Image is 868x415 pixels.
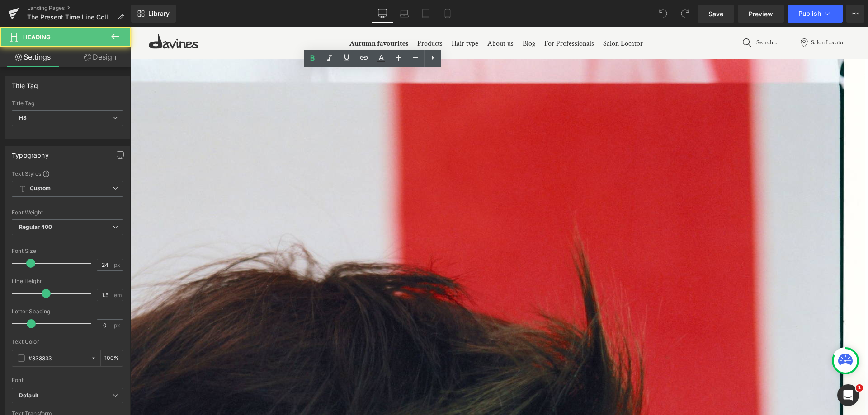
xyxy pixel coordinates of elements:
span: Search... [626,12,646,19]
button: About us [357,7,383,27]
b: H3 [19,114,27,121]
span: px [114,322,122,328]
a: Landing Pages [27,5,131,12]
button: Products [287,7,312,27]
b: Autumn favourites [219,12,278,21]
span: The Present Time Line Collection [27,14,114,21]
span: em [114,292,122,298]
div: Font Size [12,248,123,254]
div: Font Weight [12,210,123,216]
div: Letter Spacing [12,308,123,315]
span: Heading [23,33,51,41]
button: Search aria label [608,6,667,26]
div: Text Styles [12,170,123,177]
span: 1 [856,384,863,392]
span: Preview [749,9,773,19]
button: More [846,5,864,23]
a: New Library [131,5,176,23]
button: Hair type [321,7,348,27]
div: Title Tag [12,77,38,89]
span: Publish [798,10,821,17]
iframe: Intercom live chat [837,384,859,406]
div: Font [12,377,123,383]
i: Default [19,392,38,400]
span: Library [148,9,170,18]
a: Laptop [393,5,415,23]
a: Mobile [437,5,458,23]
input: Color [28,353,86,363]
a: Autumn favourites [219,7,278,27]
div: Text Color [12,339,123,345]
a: Preview [738,5,784,23]
b: Regular 400 [19,224,52,230]
button: Publish [788,5,843,23]
img: Davines International [18,7,68,22]
button: Redo [676,5,694,23]
a: Salon locator [667,5,719,27]
a: Blog [392,7,405,27]
div: Line Height [12,278,123,284]
a: Salon Locator [472,7,512,27]
span: Save [708,9,723,19]
div: Title Tag [12,100,123,107]
a: Tablet [415,5,437,23]
button: Undo [654,5,672,23]
a: Design [67,47,133,67]
a: Desktop [372,5,393,23]
div: Typography [12,146,49,159]
span: Salon locator [678,5,717,27]
b: Custom [30,185,51,192]
div: % [101,350,123,366]
button: For Professionals [414,7,463,27]
span: px [114,262,122,268]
